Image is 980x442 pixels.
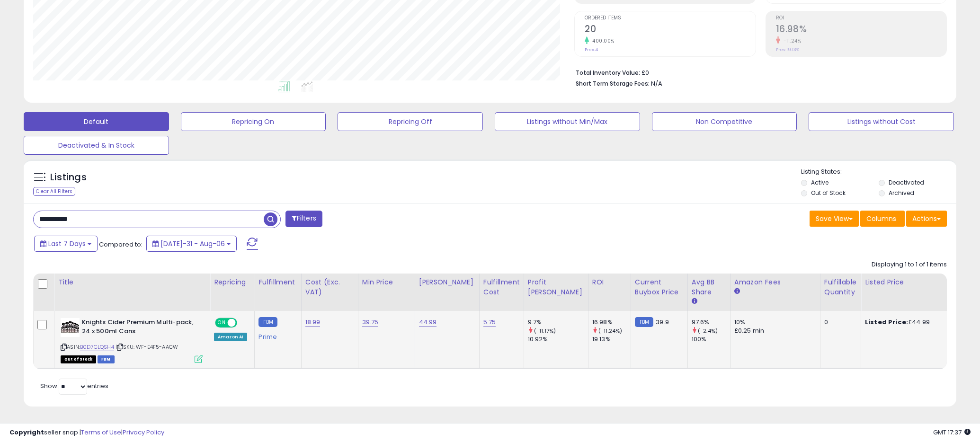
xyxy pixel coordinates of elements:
[734,327,813,335] div: £0.25 min
[734,277,816,287] div: Amazon Fees
[698,327,718,335] small: (-2.4%)
[98,355,115,363] span: FBM
[734,318,813,327] div: 10%
[651,79,662,88] span: N/A
[635,277,684,297] div: Current Buybox Price
[61,318,203,362] div: ASIN:
[362,277,411,287] div: Min Price
[692,318,730,327] div: 97.6%
[585,24,755,36] h2: 20
[933,428,971,437] span: 2025-08-14 17:37 GMT
[61,318,80,337] img: 41dVdYZDetL._SL40_.jpg
[483,277,520,297] div: Fulfillment Cost
[48,239,86,248] span: Last 7 Days
[811,178,829,186] label: Active
[865,318,944,327] div: £44.99
[258,317,277,327] small: FBM
[576,80,650,88] b: Short Term Storage Fees:
[528,318,588,327] div: 9.7%
[872,260,947,269] div: Displaying 1 to 1 of 1 items
[906,211,947,227] button: Actions
[865,277,947,287] div: Listed Price
[576,66,940,78] li: £0
[146,236,237,252] button: [DATE]-31 - Aug-06
[692,335,730,344] div: 100%
[635,317,653,327] small: FBM
[33,187,75,196] div: Clear All Filters
[534,327,556,335] small: (-11.17%)
[866,214,896,223] span: Columns
[236,319,251,327] span: OFF
[305,318,321,327] a: 18.99
[40,381,108,390] span: Show: entries
[824,318,854,327] div: 0
[483,318,496,327] a: 5.75
[82,318,197,338] b: Knights Cider Premium Multi-pack, 24 x 500ml Cans
[865,318,908,327] b: Listed Price:
[495,112,640,131] button: Listings without Min/Max
[528,277,584,297] div: Profit [PERSON_NAME]
[589,37,615,44] small: 400.00%
[528,335,588,344] div: 10.92%
[809,112,954,131] button: Listings without Cost
[362,318,379,327] a: 39.75
[780,37,802,44] small: -11.24%
[592,318,631,327] div: 16.98%
[419,318,437,327] a: 44.99
[776,24,946,36] h2: 16.98%
[61,355,96,363] span: All listings that are currently out of stock and unavailable for purchase on Amazon
[181,112,326,131] button: Repricing On
[585,16,755,21] span: Ordered Items
[656,318,669,327] span: 39.9
[305,277,354,297] div: Cost (Exc. VAT)
[692,277,726,297] div: Avg BB Share
[338,112,483,131] button: Repricing Off
[81,428,121,437] a: Terms of Use
[889,189,914,197] label: Archived
[592,335,631,344] div: 19.13%
[58,277,206,287] div: Title
[216,319,228,327] span: ON
[810,211,859,227] button: Save View
[123,428,164,437] a: Privacy Policy
[889,178,924,186] label: Deactivated
[419,277,475,287] div: [PERSON_NAME]
[734,287,740,296] small: Amazon Fees.
[592,277,627,287] div: ROI
[285,211,322,227] button: Filters
[598,327,622,335] small: (-11.24%)
[50,171,87,184] h5: Listings
[99,240,143,249] span: Compared to:
[116,343,178,351] span: | SKU: WF-E4F5-AACW
[24,112,169,131] button: Default
[652,112,797,131] button: Non Competitive
[214,333,247,341] div: Amazon AI
[9,428,44,437] strong: Copyright
[860,211,905,227] button: Columns
[258,329,294,341] div: Prime
[24,136,169,155] button: Deactivated & In Stock
[692,297,697,306] small: Avg BB Share.
[776,16,946,21] span: ROI
[585,47,598,53] small: Prev: 4
[214,277,250,287] div: Repricing
[80,343,114,351] a: B0D7CLQSH4
[258,277,297,287] div: Fulfillment
[9,428,164,437] div: seller snap | |
[811,189,846,197] label: Out of Stock
[776,47,799,53] small: Prev: 19.13%
[824,277,857,297] div: Fulfillable Quantity
[801,168,956,177] p: Listing States:
[160,239,225,248] span: [DATE]-31 - Aug-06
[34,236,98,252] button: Last 7 Days
[576,69,640,77] b: Total Inventory Value:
